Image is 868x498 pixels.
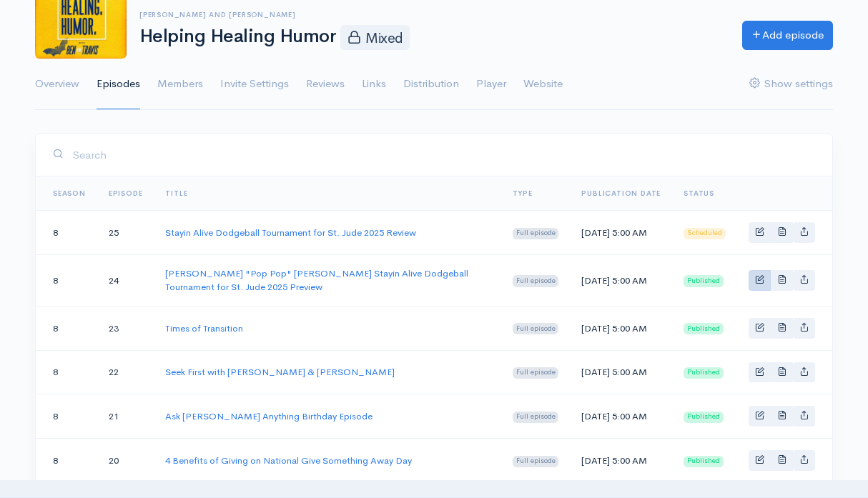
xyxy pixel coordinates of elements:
td: 8 [36,350,97,394]
a: Stayin Alive Dodgeball Tournament for St. Jude 2025 Review [165,226,416,239]
a: Episode [109,189,143,198]
a: Publication date [581,189,661,198]
td: 23 [97,306,154,350]
h6: [PERSON_NAME] and [PERSON_NAME] [139,11,725,19]
a: Links [362,59,386,110]
a: Members [157,59,203,110]
div: Basic example [749,362,815,383]
a: Episodes [97,59,140,110]
div: Basic example [749,270,815,291]
td: [DATE] 5:00 AM [570,254,672,306]
div: Basic example [749,222,815,243]
td: 8 [36,211,97,255]
a: Times of Transition [165,322,243,334]
a: [PERSON_NAME] "Pop Pop" [PERSON_NAME] Stayin Alive Dodgeball Tournament for St. Jude 2025 Preview [165,267,468,294]
div: Basic example [749,450,815,471]
td: 25 [97,211,154,255]
span: Full episode [513,228,559,239]
span: Mixed [340,25,410,49]
div: Basic example [749,318,815,339]
td: [DATE] 5:00 AM [570,350,672,394]
span: Scheduled [684,228,726,239]
span: Published [684,456,724,467]
a: Show settings [749,59,833,110]
td: 22 [97,350,154,394]
td: 8 [36,254,97,306]
a: Title [165,189,187,198]
span: Published [684,275,724,287]
span: Published [684,412,724,423]
span: Full episode [513,323,559,334]
span: Published [684,367,724,379]
a: Distribution [403,59,459,110]
span: Full episode [513,456,559,467]
td: [DATE] 5:00 AM [570,306,672,350]
a: 4 Benefits of Giving on National Give Something Away Day [165,454,412,467]
a: Type [513,189,533,198]
td: 8 [36,306,97,350]
div: Basic example [749,406,815,427]
input: Search [72,140,815,169]
span: Full episode [513,367,559,379]
td: [DATE] 5:00 AM [570,439,672,483]
td: [DATE] 5:00 AM [570,211,672,255]
a: Season [53,189,86,198]
span: Full episode [513,412,559,423]
a: Ask [PERSON_NAME] Anything Birthday Episode [165,410,373,422]
td: [DATE] 5:00 AM [570,394,672,439]
td: 24 [97,254,154,306]
td: 8 [36,439,97,483]
a: Add episode [742,21,833,50]
a: Seek First with [PERSON_NAME] & [PERSON_NAME] [165,366,395,378]
a: Overview [35,59,79,110]
a: Website [523,59,563,110]
a: Reviews [306,59,345,110]
td: 20 [97,439,154,483]
a: Player [476,59,506,110]
span: Published [684,323,724,334]
a: Invite Settings [220,59,289,110]
span: Status [684,189,714,198]
span: Full episode [513,275,559,287]
td: 21 [97,394,154,439]
td: 8 [36,394,97,439]
h1: Helping Healing Humor [139,25,725,49]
